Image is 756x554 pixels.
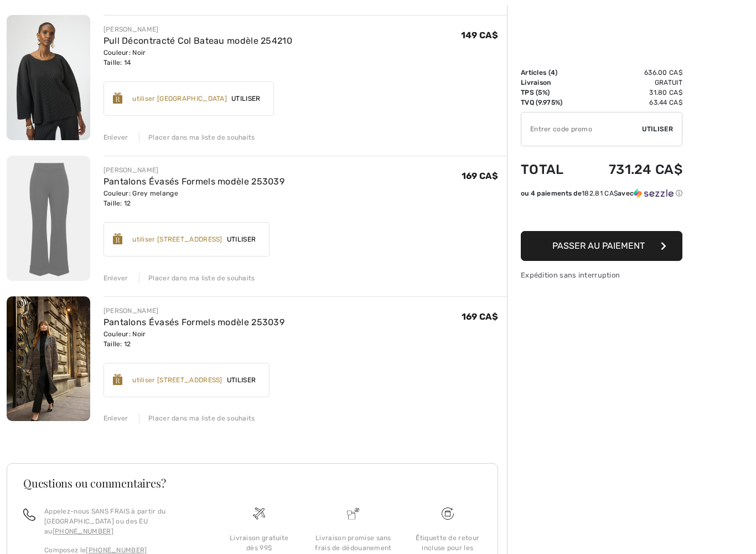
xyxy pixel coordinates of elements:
[462,171,498,181] span: 169 CA$
[132,94,227,104] div: utiliser [GEOGRAPHIC_DATA]
[103,35,292,46] a: Pull Décontracté Col Bateau modèle 254210
[139,413,255,423] div: Placer dans ma liste de souhaits
[103,188,284,208] div: Couleur: Grey melange Taille: 12
[222,234,260,244] span: Utiliser
[139,273,255,283] div: Placer dans ma liste de souhaits
[521,231,682,261] button: Passer au paiement
[580,151,682,188] td: 731.24 CA$
[139,132,255,142] div: Placer dans ma liste de souhaits
[103,306,284,316] div: [PERSON_NAME]
[103,132,128,142] div: Enlever
[580,68,682,78] td: 636.00 CA$
[580,78,682,88] td: Gratuit
[23,509,35,521] img: call
[461,30,498,40] span: 149 CA$
[222,375,260,385] span: Utiliser
[113,233,123,244] img: Reward-Logo.svg
[113,93,123,104] img: Reward-Logo.svg
[521,188,682,202] div: ou 4 paiements de182.81 CA$avecSezzle Cliquez pour en savoir plus sur Sezzle
[580,98,682,107] td: 63.44 CA$
[552,240,645,251] span: Passer au paiement
[103,165,284,175] div: [PERSON_NAME]
[103,176,284,187] a: Pantalons Évasés Formels modèle 253039
[580,88,682,98] td: 31.80 CA$
[642,124,673,134] span: Utiliser
[132,375,222,385] div: utiliser [STREET_ADDRESS]
[521,88,580,98] td: TPS (5%)
[442,507,454,520] img: Livraison gratuite dès 99$
[521,188,682,198] div: ou 4 paiements de avec
[103,329,284,349] div: Couleur: Noir Taille: 12
[103,48,292,68] div: Couleur: Noir Taille: 14
[53,527,113,535] a: [PHONE_NUMBER]
[521,98,580,107] td: TVQ (9.975%)
[521,78,580,88] td: Livraison
[521,112,642,146] input: Code promo
[23,478,481,489] h3: Questions ou commentaires?
[103,24,292,34] div: [PERSON_NAME]
[634,188,674,198] img: Sezzle
[103,413,128,423] div: Enlever
[521,151,580,188] td: Total
[253,507,265,520] img: Livraison gratuite dès 99$
[551,69,555,76] span: 4
[44,506,199,536] p: Appelez-nous SANS FRAIS à partir du [GEOGRAPHIC_DATA] ou des EU au
[113,374,123,385] img: Reward-Logo.svg
[132,234,222,244] div: utiliser [STREET_ADDRESS]
[521,202,682,227] iframe: PayPal-paypal
[227,94,265,104] span: Utiliser
[7,156,90,281] img: Pantalons Évasés Formels modèle 253039
[7,296,90,422] img: Pantalons Évasés Formels modèle 253039
[521,68,580,78] td: Articles ( )
[86,546,147,554] a: [PHONE_NUMBER]
[347,507,359,520] img: Livraison promise sans frais de dédouanement surprise&nbsp;!
[7,15,90,140] img: Pull Décontracté Col Bateau modèle 254210
[221,533,297,553] div: Livraison gratuite dès 99$
[582,189,618,197] span: 182.81 CA$
[521,270,682,280] div: Expédition sans interruption
[103,317,284,327] a: Pantalons Évasés Formels modèle 253039
[103,273,128,283] div: Enlever
[462,311,498,322] span: 169 CA$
